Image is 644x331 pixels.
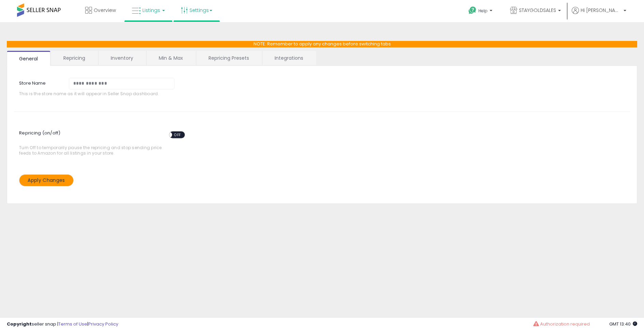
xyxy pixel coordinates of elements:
[51,51,97,65] a: Repricing
[19,126,191,145] span: Repricing (on/off)
[172,132,183,138] span: OFF
[572,7,626,22] a: Hi [PERSON_NAME]
[7,321,118,328] div: seller snap | |
[19,174,74,186] button: Apply Changes
[478,8,488,14] span: Help
[94,7,116,14] span: Overview
[7,51,50,66] a: General
[581,7,622,14] span: Hi [PERSON_NAME]
[519,7,556,14] span: STAYGOLDSALES
[58,321,87,327] a: Terms of Use
[7,321,32,327] strong: Copyright
[463,1,499,22] a: Help
[196,51,261,65] a: Repricing Presets
[14,78,64,87] label: Store Name
[262,51,316,65] a: Integrations
[142,7,160,14] span: Listings
[88,321,118,327] a: Privacy Policy
[540,321,590,327] span: Authorization required
[19,128,165,156] span: Turn Off to temporarily pause the repricing and stop sending price feeds to Amazon for all listin...
[609,321,637,327] span: 2025-08-14 13:40 GMT
[147,51,195,65] a: Min & Max
[19,91,179,96] span: This is the store name as it will appear in Seller Snap dashboard.
[7,41,637,47] p: NOTE: Remember to apply any changes before switching tabs
[468,6,477,15] i: Get Help
[98,51,145,65] a: Inventory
